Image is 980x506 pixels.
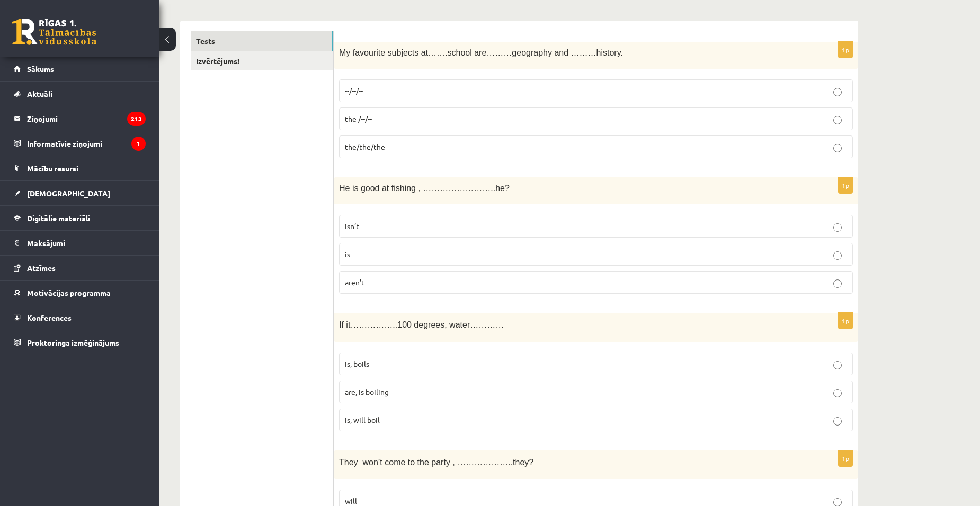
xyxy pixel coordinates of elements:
[14,231,146,255] a: Maksājumi
[131,137,146,151] i: 1
[833,116,842,124] input: the /--/--
[14,82,146,106] a: Aktuāli
[14,156,146,180] a: Mācību resursi
[345,86,363,95] span: --/--/--
[12,19,96,45] a: Rīgas 1. Tālmācības vidusskola
[833,251,842,260] input: is
[191,31,333,51] a: Tests
[833,417,842,426] input: is, will boil
[27,89,52,98] span: Aktuāli
[14,206,146,230] a: Digitālie materiāli
[833,88,842,96] input: --/--/--
[127,112,146,126] i: 213
[14,305,146,330] a: Konferences
[27,263,56,273] span: Atzīmes
[339,458,533,467] span: They won’t come to the party , ………………..they?
[14,181,146,205] a: [DEMOGRAPHIC_DATA]
[345,387,389,396] span: are, is boiling
[833,279,842,288] input: aren’t
[27,213,90,223] span: Digitālie materiāli
[345,142,385,151] span: the/the/the
[27,188,110,198] span: [DEMOGRAPHIC_DATA]
[27,164,78,173] span: Mācību resursi
[339,48,623,57] span: My favourite subjects at…….school are………geography and ………history.
[14,256,146,280] a: Atzīmes
[838,312,853,329] p: 1p
[27,231,146,255] legend: Maksājumi
[345,114,372,123] span: the /--/--
[14,281,146,305] a: Motivācijas programma
[27,64,54,74] span: Sākums
[345,359,369,368] span: is, boils
[14,57,146,81] a: Sākums
[27,106,146,131] legend: Ziņojumi
[345,221,359,231] span: isn’t
[833,389,842,397] input: are, is boiling
[27,338,119,347] span: Proktoringa izmēģinājums
[339,320,504,329] span: If it……………..100 degrees, water…………
[339,184,510,193] span: He is good at fishing , ……………………..he?
[345,415,380,424] span: is, will boil
[345,249,350,259] span: is
[14,131,146,156] a: Informatīvie ziņojumi1
[14,106,146,131] a: Ziņojumi213
[27,288,111,297] span: Motivācijas programma
[191,51,333,71] a: Izvērtējums!
[838,450,853,467] p: 1p
[14,330,146,355] a: Proktoringa izmēģinājums
[833,223,842,232] input: isn’t
[838,177,853,194] p: 1p
[345,277,364,287] span: aren’t
[838,41,853,58] p: 1p
[833,144,842,152] input: the/the/the
[27,313,72,322] span: Konferences
[27,131,146,156] legend: Informatīvie ziņojumi
[833,361,842,369] input: is, boils
[345,496,357,505] span: will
